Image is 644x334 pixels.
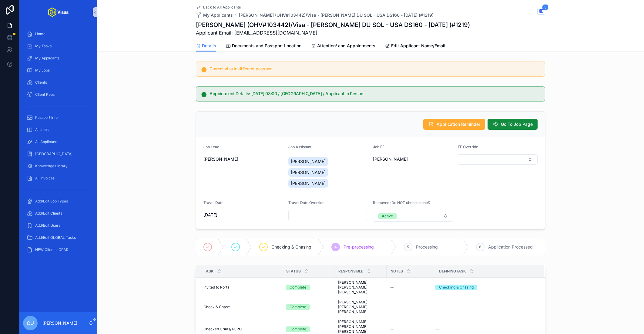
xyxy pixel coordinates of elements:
[23,196,93,207] a: Add/Edit Job Types
[439,285,474,290] div: Checking & Chasing
[203,12,233,18] span: My Applicants
[488,119,538,130] button: Go To Job Page
[288,200,324,205] span: Travel Date Override
[204,269,214,274] span: Task
[416,244,438,250] span: Processing
[196,21,470,29] h1: [PERSON_NAME] (OHV#103442)/Visa - [PERSON_NAME] DU SOL - USA DS160 - [DATE] (#1219)
[196,5,241,10] a: Back to All Applicants
[423,119,485,130] button: Application Reminder
[48,7,69,17] img: App logo
[458,145,478,149] span: FF Override
[203,305,230,309] span: Check & Chase
[35,152,72,156] span: [GEOGRAPHIC_DATA]
[35,68,50,73] span: My Jobs
[288,145,311,149] span: Job Assistant
[35,80,47,85] span: Clients
[226,40,301,52] a: Documents and Passport Location
[373,210,453,222] button: Select Button
[203,5,241,10] span: Back to All Applicants
[35,164,68,169] span: Knowledge Library
[391,269,403,274] span: Notes
[35,127,49,132] span: All Jobs
[23,232,93,243] a: Add/Edit GLOBAL Tasks
[203,156,238,162] span: [PERSON_NAME]
[19,24,97,263] div: scrollable content
[439,269,466,274] span: DefiningTask
[437,121,480,127] span: Application Reminder
[373,145,384,149] span: Job FF
[203,200,223,205] span: Travel Date
[23,65,93,76] a: My Jobs
[435,327,439,332] span: --
[35,44,52,48] span: My Tasks
[210,67,540,71] h5: Current visa in different passport
[23,77,93,88] a: Clients
[27,319,34,327] span: CU
[290,326,306,332] div: Complete
[35,199,68,204] span: Add/Edit Job Types
[344,244,374,250] span: Pre-processing
[23,112,93,123] a: Passport Info
[35,176,55,181] span: All Invoices
[232,43,301,49] span: Documents and Passport Location
[23,136,93,147] a: All Applicants
[407,245,409,249] span: 5
[391,43,445,49] span: Edit Applicant Name/Email
[35,247,68,252] span: NEW Clients (CRM)
[35,115,58,120] span: Passport Info
[458,154,538,165] button: Select Button
[239,12,434,18] a: [PERSON_NAME] (OHV#103442)/Visa - [PERSON_NAME] DU SOL - USA DS160 - [DATE] (#1219)
[23,28,93,39] a: Home
[23,220,93,231] a: Add/Edit Users
[390,305,394,309] span: --
[291,169,326,175] span: [PERSON_NAME]
[23,41,93,52] a: My Tasks
[311,40,375,52] a: Attention! and Appointments
[338,269,363,274] span: Responsible
[23,208,93,219] a: Add/Edit Clients
[35,235,76,240] span: Add/Edit GLOBAL Tasks
[196,29,470,36] span: Applicant Email: [EMAIL_ADDRESS][DOMAIN_NAME]
[501,121,533,127] span: Go To Job Page
[382,213,393,219] div: Active
[210,92,540,96] h5: Appointment Details: 18/08/2025 08:00 / London / Applicant in Person
[291,180,326,186] span: [PERSON_NAME]
[35,223,60,228] span: Add/Edit Users
[479,245,481,249] span: 6
[334,245,337,249] span: 4
[35,211,62,216] span: Add/Edit Clients
[286,269,301,274] span: Status
[203,212,283,218] span: [DATE]
[291,159,326,165] span: [PERSON_NAME]
[373,200,430,205] span: Removed (Do NOT choose none!)
[196,12,233,18] a: My Applicants
[23,89,93,100] a: Client Reps
[202,43,216,49] span: Details
[42,320,77,326] p: [PERSON_NAME]
[196,40,216,52] a: Details
[23,173,93,184] a: All Invoices
[35,32,45,36] span: Home
[338,300,383,314] span: [PERSON_NAME], [PERSON_NAME], [PERSON_NAME]
[35,92,55,97] span: Client Reps
[317,43,375,49] span: Attention! and Appointments
[35,56,59,61] span: My Applicants
[390,285,394,290] span: --
[338,280,383,295] span: [PERSON_NAME], [PERSON_NAME], [PERSON_NAME]
[23,244,93,255] a: NEW Clients (CRM)
[290,304,306,310] div: Complete
[23,149,93,159] a: [GEOGRAPHIC_DATA]
[203,327,242,332] span: Checked Crims/ACRO
[390,327,394,332] span: --
[373,156,408,162] span: [PERSON_NAME]
[23,124,93,135] a: All Jobs
[488,244,533,250] span: Application Processed
[35,139,58,144] span: All Applicants
[290,285,306,290] div: Complete
[435,305,439,309] span: --
[203,285,230,290] span: Invited to Portal
[23,161,93,172] a: Knowledge Library
[537,8,545,15] button: 3
[271,244,311,250] span: Checking & Chasing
